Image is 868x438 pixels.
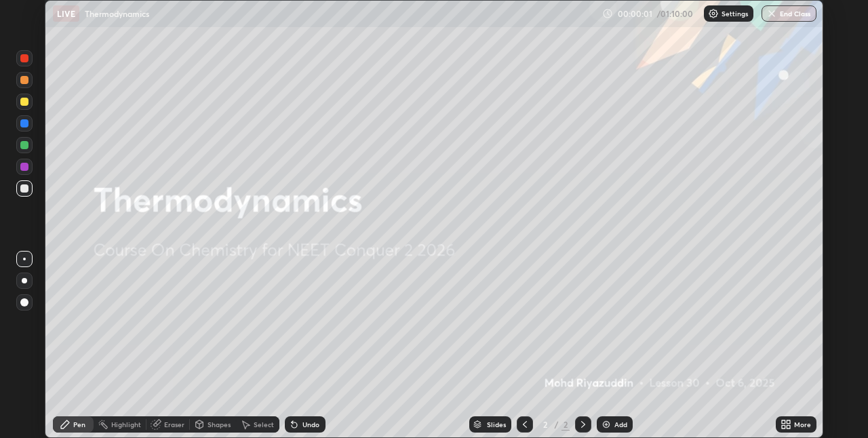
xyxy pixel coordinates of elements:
[111,421,141,428] div: Highlight
[555,420,559,429] div: /
[794,421,811,428] div: More
[164,421,184,428] div: Eraser
[561,418,570,431] div: 2
[85,8,149,19] p: Thermodynamics
[538,420,552,429] div: 2
[762,5,816,22] button: End Class
[708,8,719,19] img: class-settings-icons
[487,421,506,428] div: Slides
[766,8,777,19] img: end-class-cross
[302,421,319,428] div: Undo
[614,421,627,428] div: Add
[254,421,274,428] div: Select
[722,10,748,17] p: Settings
[208,421,231,428] div: Shapes
[73,421,85,428] div: Pen
[601,419,612,430] img: add-slide-button
[57,8,75,19] p: LIVE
